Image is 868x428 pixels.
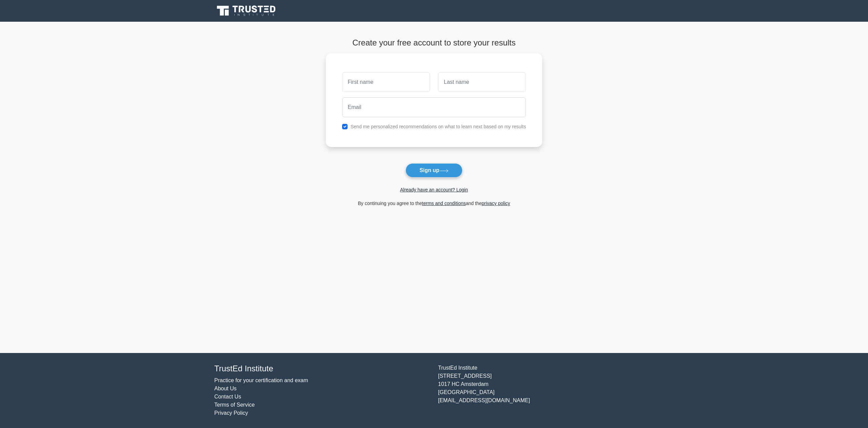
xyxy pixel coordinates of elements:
a: terms and conditions [422,201,466,206]
a: About Us [214,386,237,391]
a: privacy policy [482,201,510,206]
a: Privacy Policy [214,410,248,416]
a: Practice for your certification and exam [214,377,308,383]
input: Email [342,97,526,117]
h4: TrustEd Institute [214,364,430,374]
input: Last name [438,72,526,92]
label: Send me personalized recommendations on what to learn next based on my results [351,124,526,129]
a: Terms of Service [214,402,255,408]
input: First name [342,72,430,92]
a: Contact Us [214,394,241,399]
a: Already have an account? Login [400,187,468,192]
button: Sign up [406,163,462,178]
h4: Create your free account to store your results [326,38,542,48]
div: TrustEd Institute [STREET_ADDRESS] 1017 HC Amsterdam [GEOGRAPHIC_DATA] [EMAIL_ADDRESS][DOMAIN_NAME] [434,364,658,417]
div: By continuing you agree to the and the [322,199,547,207]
